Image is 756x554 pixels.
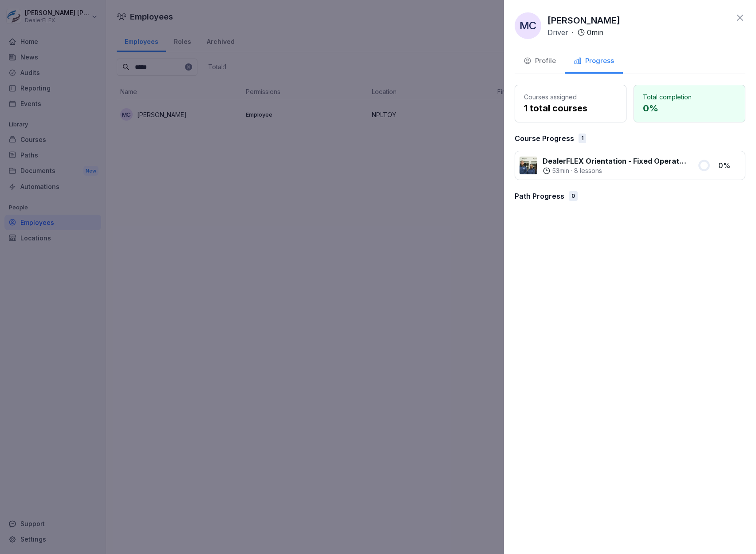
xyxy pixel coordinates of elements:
[569,191,578,201] div: 0
[543,156,687,166] p: DealerFLEX Orientation - Fixed Operations Division
[547,27,568,38] p: Driver
[643,92,736,102] p: Total completion
[515,133,574,144] p: Course Progress
[587,27,603,38] p: 0 min
[565,50,623,74] button: Progress
[515,12,541,39] div: MC
[552,166,569,175] p: 53 min
[515,191,564,201] p: Path Progress
[547,14,620,27] p: [PERSON_NAME]
[524,92,617,102] p: Courses assigned
[543,166,687,175] div: ·
[643,102,736,115] p: 0 %
[574,56,614,66] div: Progress
[547,27,603,38] div: ·
[579,134,586,143] div: 1
[524,56,556,66] div: Profile
[574,166,602,175] p: 8 lessons
[524,102,617,115] p: 1 total courses
[718,160,740,171] p: 0 %
[515,50,565,74] button: Profile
